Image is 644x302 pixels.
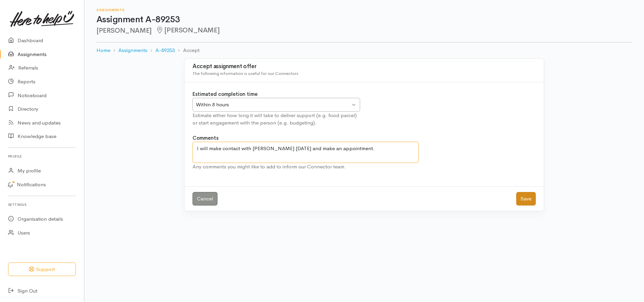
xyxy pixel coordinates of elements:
div: Any comments you might like to add to inform our Connector team. [193,163,419,171]
h6: Profile [8,152,76,161]
h6: Settings [8,200,76,209]
a: Home [96,47,110,54]
div: Within 8 hours [196,101,350,109]
h2: [PERSON_NAME] [96,27,632,34]
a: Cancel [193,192,217,206]
span: The following information is useful for our Connectors [193,71,298,76]
a: A-89253 [155,47,175,54]
button: Support [8,263,76,276]
a: Assignments [118,47,147,54]
button: Save [516,192,536,206]
label: Comments [193,134,218,142]
span: [PERSON_NAME] [156,26,219,34]
div: Estimate either how long it will take to deliver support (e.g. food parcel) or start engagement w... [193,112,360,127]
h1: Assignment A-89253 [96,15,632,25]
li: Accept [175,47,199,54]
label: Estimated completion time [193,90,258,98]
nav: breadcrumb [96,43,632,58]
h6: Assignments [96,8,632,12]
h3: Accept assignment offer [193,63,536,70]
